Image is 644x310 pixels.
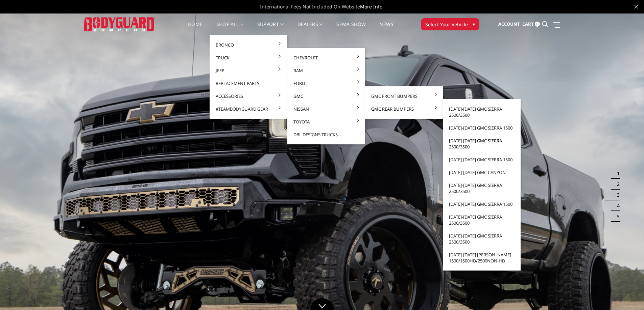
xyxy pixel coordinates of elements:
span: Cart [522,21,534,27]
iframe: Chat Widget [610,278,644,310]
a: Chevrolet [290,51,362,64]
button: 3 of 5 [613,190,620,200]
a: [DATE]-[DATE] GMC Sierra 1500 [446,198,518,210]
button: 4 of 5 [613,200,620,211]
a: [DATE]-[DATE] GMC Sierra 1500 [446,153,518,166]
a: Home [188,22,202,35]
a: SEMA Show [336,22,366,35]
a: Toyota [290,115,362,128]
a: GMC Front Bumpers [368,90,440,103]
a: Ford [290,77,362,90]
a: Nissan [290,103,362,115]
a: GMC Rear Bumpers [368,103,440,115]
span: ▾ [473,21,475,28]
a: Ram [290,64,362,77]
a: shop all [216,22,244,35]
button: 2 of 5 [613,179,620,190]
button: 5 of 5 [613,211,620,222]
img: BODYGUARD BUMPERS [84,17,155,31]
a: [DATE]-[DATE] GMC Sierra 2500/3500 [446,229,518,248]
a: Accessories [212,90,285,103]
a: [DATE]-[DATE] GMC Sierra 1500 [446,121,518,134]
span: 0 [535,22,540,27]
button: Select Your Vehicle [421,18,479,30]
a: Cart 0 [522,15,540,33]
a: News [379,22,393,35]
button: 1 of 5 [613,168,620,179]
a: [DATE]-[DATE] GMC Canyon [446,166,518,179]
a: GMC [290,90,362,103]
a: [DATE]-[DATE] GMC Sierra 2500/3500 [446,179,518,198]
a: More Info [360,3,382,10]
a: #TeamBodyguard Gear [212,103,285,115]
a: DBL Designs Trucks [290,128,362,141]
span: Select Your Vehicle [425,21,468,28]
a: [DATE]-[DATE] [PERSON_NAME] 1500/1500HD/2500non-HD [446,248,518,267]
a: Jeep [212,64,285,77]
a: Support [257,22,284,35]
span: Account [498,21,520,27]
a: Bronco [212,38,285,51]
a: [DATE]-[DATE] GMC Sierra 2500/3500 [446,134,518,153]
a: Dealers [297,22,323,35]
a: [DATE]-[DATE] GMC Sierra 2500/3500 [446,103,518,121]
a: Replacement Parts [212,77,285,90]
a: Account [498,15,520,33]
a: [DATE]-[DATE] GMC Sierra 2500/3500 [446,210,518,229]
a: Click to Down [310,298,334,310]
a: Truck [212,51,285,64]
